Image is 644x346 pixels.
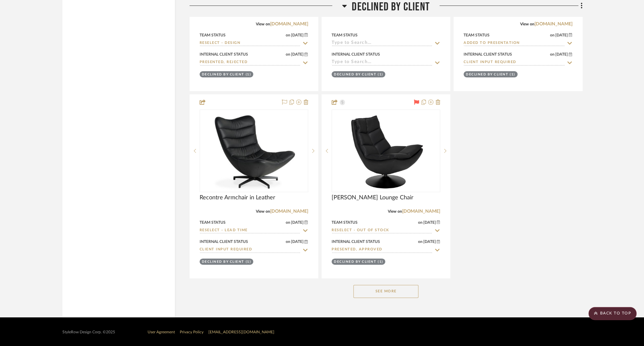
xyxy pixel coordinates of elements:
span: [DATE] [423,220,437,225]
div: Team Status [464,32,490,38]
input: Type to Search… [200,228,300,234]
div: (1) [246,72,251,77]
div: Declined by Client [202,72,244,77]
a: [EMAIL_ADDRESS][DOMAIN_NAME] [208,330,274,334]
div: (1) [378,72,383,77]
div: 0 [200,110,308,192]
a: User Agreement [148,330,175,334]
input: Type to Search… [200,40,300,47]
input: Type to Search… [332,60,432,66]
div: Internal Client Status [332,239,380,245]
span: [DATE] [290,239,304,244]
span: View on [388,209,402,213]
span: on [550,33,555,37]
div: Team Status [332,220,358,225]
scroll-to-top-button: BACK TO TOP [588,307,637,320]
span: [DATE] [290,220,304,225]
span: on [418,220,423,224]
span: on [286,220,290,224]
span: View on [520,22,534,26]
a: [DOMAIN_NAME] [270,209,308,214]
span: [DATE] [555,33,569,37]
span: on [286,52,290,56]
input: Type to Search… [200,247,300,253]
span: on [550,52,555,56]
img: Recontre Armchair in Leather [209,110,298,192]
div: Declined by Client [334,259,376,264]
input: Type to Search… [464,60,564,66]
span: [DATE] [555,52,569,57]
span: on [286,33,290,37]
div: Team Status [332,32,358,38]
input: Type to Search… [200,60,300,66]
div: Declined by Client [202,259,244,264]
input: Type to Search… [332,228,432,234]
div: Internal Client Status [200,51,248,57]
span: [DATE] [290,33,304,37]
span: [DATE] [423,239,437,244]
div: Team Status [200,220,226,225]
div: (1) [510,72,515,77]
div: Declined by Client [334,72,376,77]
div: Internal Client Status [332,51,380,57]
div: StyleRow Design Corp. ©2025 [62,330,115,335]
a: Privacy Policy [180,330,204,334]
span: [PERSON_NAME] Lounge Chair [332,194,414,201]
div: Declined by Client [466,72,508,77]
span: [DATE] [290,52,304,57]
div: Internal Client Status [200,239,248,245]
input: Type to Search… [464,40,564,47]
a: [DOMAIN_NAME] [534,22,572,26]
input: Type to Search… [332,40,432,47]
div: Internal Client Status [464,51,512,57]
span: View on [256,209,270,213]
span: on [418,240,423,244]
div: (1) [378,259,383,264]
div: Team Status [200,32,226,38]
div: (1) [246,259,251,264]
button: See More [353,285,418,298]
span: on [286,240,290,244]
span: View on [256,22,270,26]
a: [DOMAIN_NAME] [402,209,440,214]
img: Liam Swivel Lounge Chair [345,110,427,192]
input: Type to Search… [332,247,432,253]
a: [DOMAIN_NAME] [270,22,308,26]
span: Recontre Armchair in Leather [200,194,275,201]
